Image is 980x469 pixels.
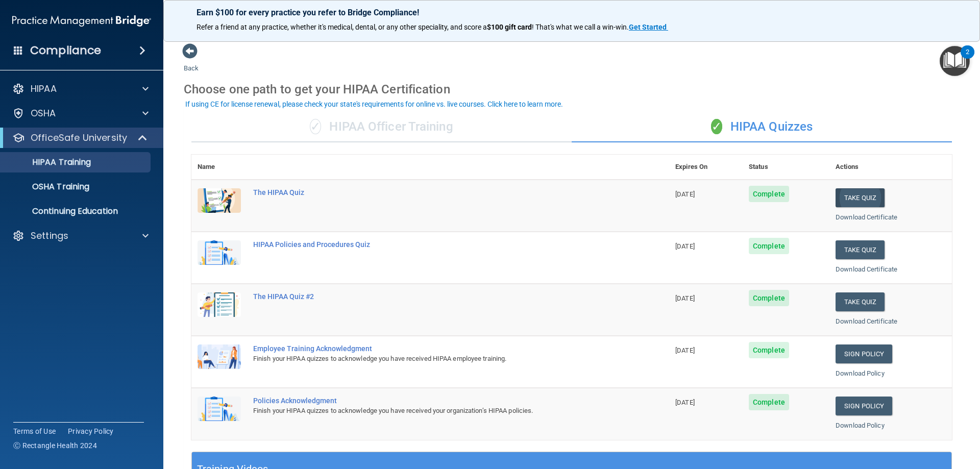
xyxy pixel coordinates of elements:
[749,342,789,358] span: Complete
[253,344,618,353] div: Employee Training Acknowledgment
[836,397,892,415] a: Sign Policy
[197,8,947,17] p: Earn $100 for every practice you refer to Bridge Compliance!
[669,155,743,180] th: Expires On
[184,99,565,109] button: If using CE for license renewal, please check your state's requirements for online vs. live cours...
[836,369,885,377] a: Download Policy
[185,101,563,108] div: If using CE for license renewal, please check your state's requirements for online vs. live cours...
[675,242,695,250] span: [DATE]
[836,188,885,207] button: Take Quiz
[836,344,892,363] a: Sign Policy
[7,182,89,192] p: OSHA Training
[253,188,618,196] div: The HIPAA Quiz
[12,11,151,31] img: PMB logo
[675,347,695,354] span: [DATE]
[7,206,146,216] p: Continuing Education
[68,426,114,436] a: Privacy Policy
[31,132,127,144] p: OfficeSafe University
[12,132,148,144] a: OfficeSafe University
[532,23,629,31] span: ! That's what we call a win-win.
[310,119,321,134] span: ✓
[7,157,91,167] p: HIPAA Training
[487,23,532,31] strong: $100 gift card
[743,155,829,180] th: Status
[836,213,897,221] a: Download Certificate
[749,186,789,202] span: Complete
[31,83,57,95] p: HIPAA
[836,317,897,325] a: Download Certificate
[629,23,667,31] strong: Get Started
[629,23,668,31] a: Get Started
[675,399,695,406] span: [DATE]
[966,52,969,65] div: 2
[12,83,149,95] a: HIPAA
[253,405,618,417] div: Finish your HIPAA quizzes to acknowledge you have received your organization’s HIPAA policies.
[13,426,56,436] a: Terms of Use
[940,46,970,76] button: Open Resource Center, 2 new notifications
[31,230,68,242] p: Settings
[749,238,789,254] span: Complete
[13,440,97,451] span: Ⓒ Rectangle Health 2024
[191,112,572,142] div: HIPAA Officer Training
[572,112,952,142] div: HIPAA Quizzes
[675,190,695,198] span: [DATE]
[12,230,149,242] a: Settings
[184,52,199,72] a: Back
[12,107,149,119] a: OSHA
[253,353,618,365] div: Finish your HIPAA quizzes to acknowledge you have received HIPAA employee training.
[836,422,885,429] a: Download Policy
[836,265,897,273] a: Download Certificate
[191,155,247,180] th: Name
[253,240,618,249] div: HIPAA Policies and Procedures Quiz
[30,43,101,58] h4: Compliance
[749,394,789,410] span: Complete
[253,397,618,405] div: Policies Acknowledgment
[836,240,885,259] button: Take Quiz
[675,294,695,302] span: [DATE]
[31,107,56,119] p: OSHA
[836,292,885,311] button: Take Quiz
[184,75,960,104] div: Choose one path to get your HIPAA Certification
[197,23,487,31] span: Refer a friend at any practice, whether it's medical, dental, or any other speciality, and score a
[711,119,722,134] span: ✓
[253,292,618,301] div: The HIPAA Quiz #2
[749,290,789,306] span: Complete
[829,155,952,180] th: Actions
